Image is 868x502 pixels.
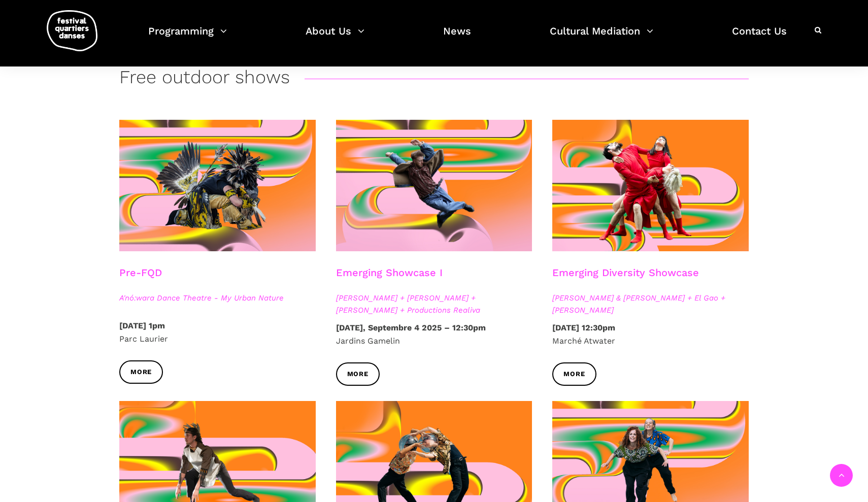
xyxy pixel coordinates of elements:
[306,22,364,52] a: About Us
[119,319,316,345] p: Parc Laurier
[552,323,615,332] strong: [DATE] 12:30pm
[552,321,749,347] p: Marché Atwater
[148,22,227,52] a: Programming
[336,266,443,292] h3: Emerging Showcase I
[336,321,532,347] p: Jardins Gamelin
[347,369,369,380] span: More
[119,292,316,304] span: A'nó:wara Dance Theatre - My Urban Nature
[130,367,152,378] span: More
[552,266,699,279] a: Emerging Diversity Showcase
[119,266,162,292] h3: Pre-FQD
[336,323,486,332] strong: [DATE], Septembre 4 2025 – 12:30pm
[443,22,471,52] a: News
[732,22,787,52] a: Contact Us
[47,10,97,51] img: logo-fqd-med
[119,66,290,92] h3: Free outdoor shows
[119,321,165,330] strong: [DATE] 1pm
[552,292,749,316] span: [PERSON_NAME] & [PERSON_NAME] + El Gao + [PERSON_NAME]
[552,362,596,385] a: More
[550,22,653,52] a: Cultural Mediation
[563,369,585,380] span: More
[119,360,163,383] a: More
[336,362,380,385] a: More
[336,292,532,316] span: [PERSON_NAME] + [PERSON_NAME] + [PERSON_NAME] + Productions Realiva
